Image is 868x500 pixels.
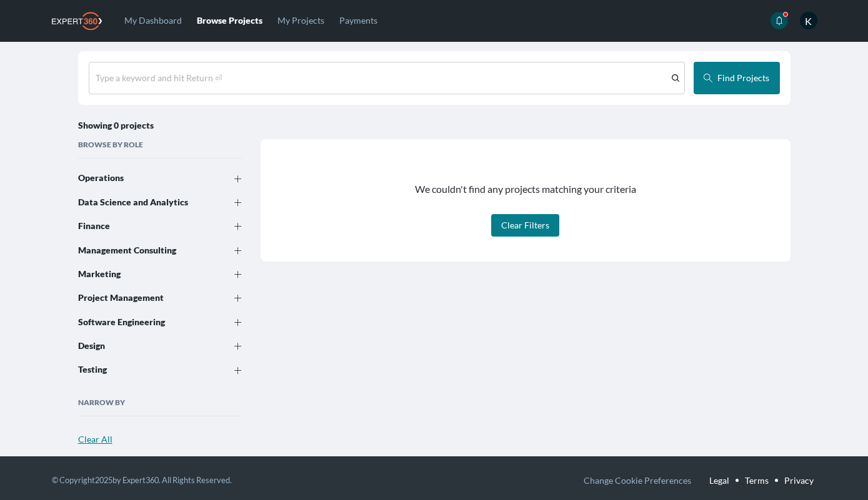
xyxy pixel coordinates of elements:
svg: icon [234,367,242,375]
svg: icon [234,319,242,326]
svg: icon [775,16,784,25]
a: Privacy [784,472,814,489]
small: © Copyright 2025 by Expert360. All Rights Reserved. [52,475,232,485]
button: Clear Filters [491,214,559,237]
h2: Browse By Role [78,139,242,159]
svg: icon [234,247,242,255]
a: Legal [709,472,729,489]
span: K [800,12,817,29]
div: Marketing [78,270,209,278]
span: Find Projects [717,72,769,83]
button: Operations [78,166,242,190]
h2: Narrow By [78,397,242,416]
button: Data Science and Analytics [78,190,242,214]
svg: icon [234,295,242,302]
button: Testing [78,358,242,381]
button: Find Projects [694,62,780,94]
button: Software Engineering [78,310,242,333]
svg: icon [234,199,242,207]
svg: icon [234,271,242,278]
div: Project Management [78,293,209,302]
button: Finance [78,214,242,238]
div: Design [78,341,209,350]
button: Design [78,334,242,358]
svg: icon [704,74,712,82]
svg: icon [234,223,242,230]
div: Testing [78,365,209,374]
button: Management Consulting [78,238,242,262]
div: Finance [78,222,209,230]
span: Clear Filters [501,220,549,230]
div: Type a keyword and hit Return ⏎ [96,72,222,84]
button: Change Cookie Preferences [584,472,691,489]
button: Marketing [78,262,242,286]
span: We couldn't find any projects matching your criteria [415,183,636,195]
h4: Showing 0 projects [78,117,154,133]
svg: icon [234,343,242,350]
div: Operations [78,174,209,182]
div: Software Engineering [78,317,209,326]
div: Management Consulting [78,245,209,254]
svg: icon [234,175,242,183]
svg: icon [672,74,679,82]
span: Clear All [78,434,112,444]
button: Project Management [78,286,242,310]
a: Terms [745,472,769,489]
button: Clear All [78,433,112,446]
div: Data Science and Analytics [78,198,209,207]
img: Expert360 [52,12,102,30]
